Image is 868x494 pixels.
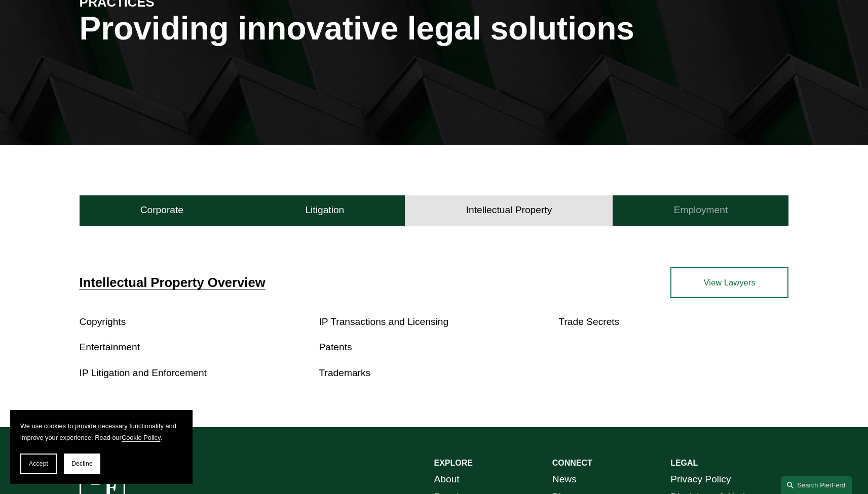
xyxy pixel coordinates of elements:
section: Cookie banner [10,410,193,484]
a: Cookie Policy [122,434,161,441]
a: Intellectual Property Overview [80,275,266,290]
button: Accept [20,454,57,474]
h4: Corporate [140,204,183,216]
h1: Providing innovative legal solutions [80,10,789,47]
a: View Lawyers [670,267,788,298]
a: Patents [319,342,352,352]
a: Search this site [781,476,852,494]
a: IP Transactions and Licensing [319,316,449,327]
span: Decline [71,460,93,467]
p: We use cookies to provide necessary functionality and improve your experience. Read our . [20,420,182,443]
strong: LEGAL [670,459,698,467]
h4: Litigation [305,204,344,216]
a: Trade Secrets [558,316,619,327]
a: About [434,471,460,488]
h4: Intellectual Property [466,204,552,216]
a: News [552,471,577,488]
a: Trademarks [319,367,371,378]
span: Accept [29,460,48,467]
a: IP Litigation and Enforcement [80,367,207,378]
button: Decline [64,454,100,474]
h4: Employment [674,204,728,216]
a: Copyrights [80,316,126,327]
a: Entertainment [80,342,140,352]
strong: EXPLORE [434,459,473,467]
strong: CONNECT [552,459,592,467]
a: Privacy Policy [670,471,731,488]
